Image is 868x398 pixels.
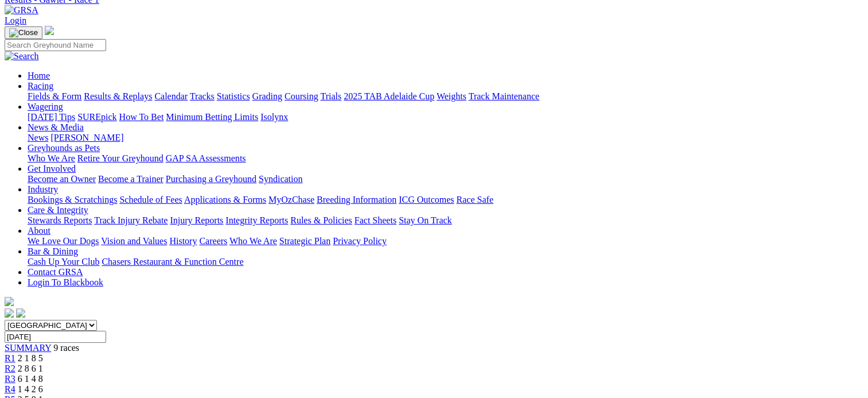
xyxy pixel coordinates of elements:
a: Track Maintenance [469,91,539,101]
a: 2025 TAB Adelaide Cup [344,91,434,101]
a: MyOzChase [268,195,314,204]
span: 6 1 4 8 [18,374,43,384]
img: facebook.svg [5,308,14,318]
a: Schedule of Fees [119,195,182,204]
a: SUREpick [77,112,116,122]
div: Care & Integrity [28,215,863,226]
a: Integrity Reports [225,215,288,225]
a: About [28,226,50,235]
a: Careers [199,236,227,246]
div: Wagering [28,112,863,122]
a: History [169,236,197,246]
a: Trials [320,91,341,101]
a: Privacy Policy [333,236,387,246]
a: How To Bet [119,112,164,122]
a: Racing [28,81,53,91]
a: Fields & Form [28,91,81,101]
a: Login To Blackbook [28,277,103,287]
a: R2 [5,364,15,373]
a: GAP SA Assessments [166,153,246,163]
a: Minimum Betting Limits [166,112,258,122]
div: News & Media [28,133,863,143]
img: twitter.svg [16,308,25,318]
a: R1 [5,353,15,363]
a: Chasers Restaurant & Function Centre [102,257,243,266]
a: Home [28,71,50,80]
a: Results & Replays [84,91,152,101]
span: 2 1 8 5 [18,353,43,363]
a: Breeding Information [317,195,396,204]
a: Fact Sheets [355,215,396,225]
a: Who We Are [28,153,75,163]
a: Syndication [259,174,302,184]
a: Rules & Policies [290,215,352,225]
a: Statistics [217,91,250,101]
a: SUMMARY [5,343,51,353]
a: Care & Integrity [28,205,88,215]
a: Injury Reports [170,215,223,225]
div: Bar & Dining [28,257,863,267]
a: News [28,133,48,142]
a: Stay On Track [399,215,451,225]
input: Select date [5,331,106,343]
span: 1 4 2 6 [18,384,43,394]
a: News & Media [28,122,84,132]
a: Bar & Dining [28,246,78,256]
a: Applications & Forms [184,195,266,204]
a: Get Involved [28,164,76,173]
a: Tracks [190,91,215,101]
div: Get Involved [28,174,863,184]
input: Search [5,39,106,51]
a: Vision and Values [101,236,167,246]
a: Track Injury Rebate [94,215,168,225]
a: Login [5,16,26,25]
a: Stewards Reports [28,215,92,225]
a: Weights [437,91,466,101]
button: Toggle navigation [5,26,42,39]
a: Retire Your Greyhound [77,153,164,163]
a: Greyhounds as Pets [28,143,100,153]
div: Greyhounds as Pets [28,153,863,164]
img: GRSA [5,5,38,16]
a: Bookings & Scratchings [28,195,117,204]
a: Become a Trainer [98,174,164,184]
img: Close [9,28,38,37]
span: 9 races [53,343,79,353]
a: Wagering [28,102,63,111]
a: Race Safe [456,195,493,204]
a: We Love Our Dogs [28,236,99,246]
a: [DATE] Tips [28,112,75,122]
div: Industry [28,195,863,205]
img: logo-grsa-white.png [45,26,54,35]
a: Purchasing a Greyhound [166,174,256,184]
a: Grading [252,91,282,101]
a: R4 [5,384,15,394]
img: logo-grsa-white.png [5,297,14,306]
a: Isolynx [260,112,288,122]
a: Strategic Plan [279,236,330,246]
img: Search [5,51,39,61]
a: Calendar [154,91,188,101]
a: ICG Outcomes [399,195,454,204]
a: Become an Owner [28,174,96,184]
a: Coursing [285,91,318,101]
a: Industry [28,184,58,194]
a: Cash Up Your Club [28,257,99,266]
a: R3 [5,374,15,384]
a: Who We Are [229,236,277,246]
a: Contact GRSA [28,267,83,277]
div: About [28,236,863,246]
span: 2 8 6 1 [18,364,43,373]
div: Racing [28,91,863,102]
a: [PERSON_NAME] [50,133,123,142]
